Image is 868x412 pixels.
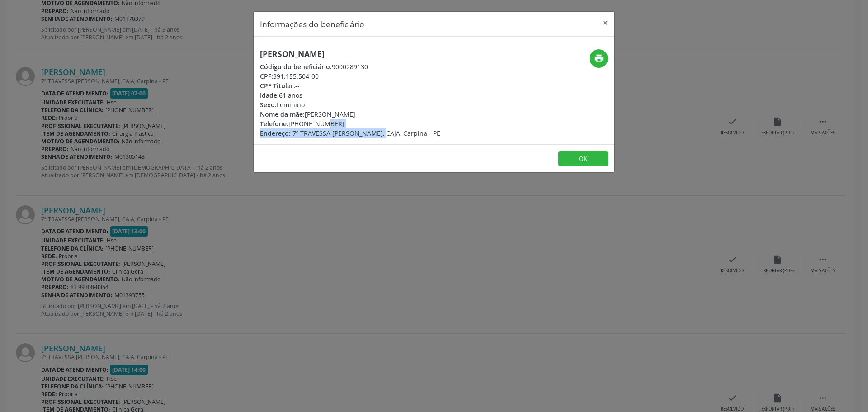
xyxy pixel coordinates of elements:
[292,129,440,137] span: 7º TRAVESSA [PERSON_NAME], CAJA, Carpina - PE
[260,71,440,81] div: 391.155.504-00
[260,49,440,59] h5: [PERSON_NAME]
[260,62,440,71] div: 9000289130
[260,91,279,99] span: Idade:
[260,90,440,100] div: 61 anos
[558,151,608,166] button: OK
[260,100,277,109] span: Sexo:
[260,18,364,30] h5: Informações do beneficiário
[260,129,291,137] span: Endereço:
[260,100,440,109] div: Feminino
[260,119,288,128] span: Telefone:
[260,81,295,90] span: CPF Titular:
[260,109,440,119] div: [PERSON_NAME]
[260,62,332,71] span: Código do beneficiário:
[590,49,608,68] button: print
[260,110,305,118] span: Nome da mãe:
[260,81,440,90] div: --
[596,12,614,34] button: Close
[260,119,440,128] div: [PHONE_NUMBER]
[594,53,604,63] i: print
[260,72,273,81] span: CPF:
